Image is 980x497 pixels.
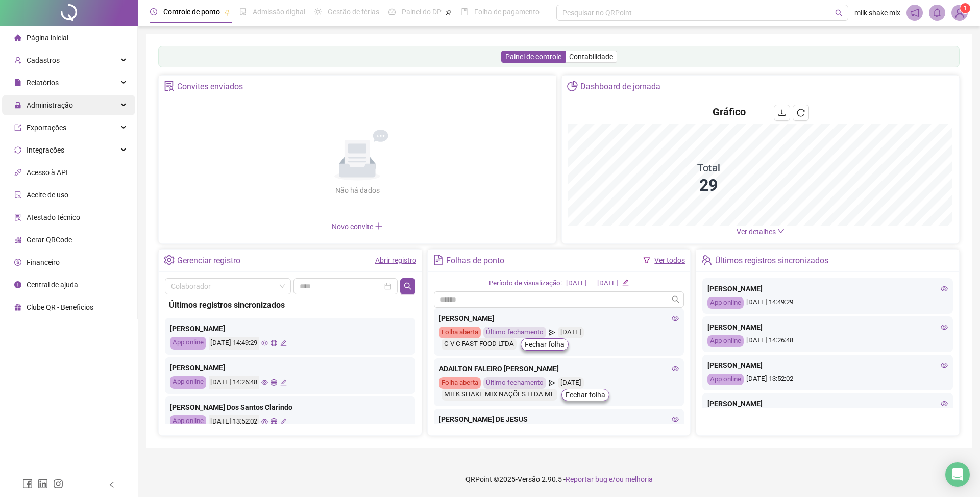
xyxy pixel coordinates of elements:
[14,214,21,221] span: solution
[27,258,60,266] span: Financeiro
[835,9,843,17] span: search
[566,475,653,483] span: Reportar bug e/ou melhoria
[280,379,287,386] span: edit
[474,8,540,16] span: Folha de pagamento
[170,402,410,413] div: [PERSON_NAME] Dos Santos Clarindo
[558,377,584,389] div: [DATE]
[707,283,948,294] div: [PERSON_NAME]
[261,340,268,346] span: eye
[672,315,679,322] span: eye
[170,376,206,389] div: App online
[580,78,660,95] div: Dashboard de jornada
[561,389,609,401] button: Fechar folha
[27,34,68,42] span: Página inicial
[439,414,679,425] div: [PERSON_NAME] DE JESUS
[964,5,967,12] span: 1
[164,81,175,91] span: solution
[442,389,557,401] div: MILK SHAKE MIX NAÇÕES LTDA ME
[797,109,805,117] span: reload
[591,278,593,289] div: -
[566,389,605,401] span: Fechar folha
[933,8,942,17] span: bell
[27,146,64,154] span: Integrações
[14,34,21,41] span: home
[253,8,305,16] span: Admissão digital
[332,222,383,231] span: Novo convite
[14,169,21,176] span: api
[150,8,157,15] span: clock-circle
[14,79,21,86] span: file
[314,8,322,15] span: sun
[549,377,555,389] span: send
[483,377,546,389] div: Último fechamento
[261,379,268,386] span: eye
[945,462,970,487] div: Open Intercom Messenger
[14,146,21,154] span: sync
[310,185,404,196] div: Não há dados
[375,222,383,230] span: plus
[713,105,746,119] h4: Gráfico
[707,297,948,309] div: [DATE] 14:49:29
[701,255,712,265] span: team
[209,337,259,350] div: [DATE] 14:49:29
[715,252,828,269] div: Últimos registros sincronizados
[14,236,21,243] span: qrcode
[707,297,744,309] div: App online
[941,324,948,331] span: eye
[521,338,569,351] button: Fechar folha
[14,102,21,109] span: lock
[170,362,410,374] div: [PERSON_NAME]
[280,418,287,425] span: edit
[518,475,540,483] span: Versão
[854,7,900,18] span: milk shake mix
[941,362,948,369] span: eye
[402,8,442,16] span: Painel do DP
[707,335,948,347] div: [DATE] 14:26:48
[439,363,679,375] div: ADAILTON FALEIRO [PERSON_NAME]
[461,8,468,15] span: book
[960,3,970,13] sup: Atualize o seu contato no menu Meus Dados
[177,252,240,269] div: Gerenciar registro
[280,340,287,346] span: edit
[328,8,379,16] span: Gestão de férias
[566,278,587,289] div: [DATE]
[622,279,629,286] span: edit
[654,256,685,264] a: Ver todos
[27,236,72,244] span: Gerar QRCode
[261,418,268,425] span: eye
[446,252,504,269] div: Folhas de ponto
[446,9,452,15] span: pushpin
[27,303,93,311] span: Clube QR - Beneficios
[271,379,277,386] span: global
[164,255,175,265] span: setting
[483,327,546,338] div: Último fechamento
[558,327,584,338] div: [DATE]
[138,461,980,497] footer: QRPoint © 2025 - 2.90.5 -
[737,228,785,236] a: Ver detalhes down
[239,8,247,15] span: file-done
[672,416,679,423] span: eye
[737,228,776,236] span: Ver detalhes
[108,481,115,488] span: left
[170,323,410,334] div: [PERSON_NAME]
[489,278,562,289] div: Período de visualização:
[952,5,967,20] img: 12208
[169,299,411,311] div: Últimos registros sincronizados
[27,168,68,177] span: Acesso à API
[505,53,561,61] span: Painel de controle
[941,400,948,407] span: eye
[433,255,444,265] span: file-text
[439,327,481,338] div: Folha aberta
[569,53,613,61] span: Contabilidade
[525,339,565,350] span: Fechar folha
[375,256,416,264] a: Abrir registro
[672,295,680,304] span: search
[177,78,243,95] div: Convites enviados
[442,338,517,350] div: C V C FAST FOOD LTDA
[14,191,21,198] span: audit
[707,398,948,409] div: [PERSON_NAME]
[672,365,679,372] span: eye
[14,124,21,131] span: export
[163,8,220,16] span: Controle de ponto
[38,479,48,489] span: linkedin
